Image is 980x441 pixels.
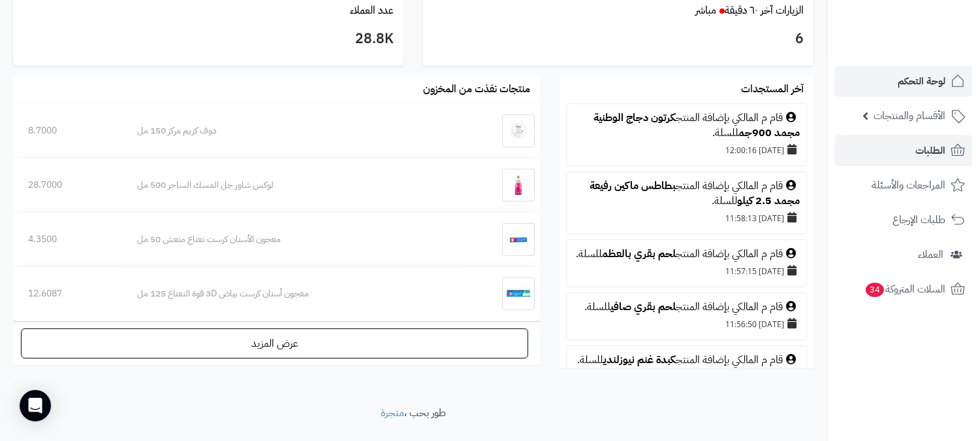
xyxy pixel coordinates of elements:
span: 34 [866,283,884,297]
a: المراجعات والأسئلة [835,169,972,201]
a: طلبات الإرجاع [835,204,972,236]
h3: آخر المستجدات [741,84,804,96]
a: كرتون دجاج الوطنية مجمد 900جم [593,110,800,141]
a: العملاء [835,239,972,270]
div: قام م المالكي بإضافة المنتج للسلة. [573,179,800,209]
div: Open Intercom Messenger [20,390,51,421]
a: عدد العملاء [350,3,394,18]
h3: منتجات نفذت من المخزون [423,84,530,96]
div: [DATE] 11:58:13 [573,209,800,227]
a: الزيارات آخر ٦٠ دقيقةمباشر [695,3,804,18]
div: [DATE] 12:00:16 [573,141,800,159]
img: logo-2.png [891,10,968,37]
span: الأقسام والمنتجات [874,107,945,125]
div: معجون أسنان كرست بياض 3D قوة النعناع 125 مل [137,287,451,300]
h3: 6 [433,28,804,50]
img: دوف كريم مركز 150 مل [502,115,535,147]
img: معجون أسنان كرست بياض 3D قوة النعناع 125 مل [502,277,535,310]
span: العملاء [918,245,943,264]
a: لحم بقري بالعظم [602,246,676,262]
a: لوحة التحكم [835,65,972,97]
div: لوكس شاور جل المسك الساحر 500 مل [137,179,451,192]
div: [DATE] 11:56:37 [573,368,800,386]
a: بطاطس ماكين رفيعة مجمد 2.5 كيلو [590,178,800,209]
div: 12.6087 [28,287,107,300]
a: عرض المزيد [21,328,528,359]
div: 28.7000 [28,179,107,192]
div: [DATE] 11:56:50 [573,315,800,333]
small: مباشر [695,3,716,18]
h3: 28.8K [23,28,394,50]
span: الطلبات [915,141,945,160]
div: قام م المالكي بإضافة المنتج للسلة. [573,247,800,262]
span: طلبات الإرجاع [893,211,945,229]
div: قام م المالكي بإضافة المنتج للسلة. [573,353,800,368]
div: معجون الأسنان كرست نعناع منعش 50 مل [137,233,451,246]
img: لوكس شاور جل المسك الساحر 500 مل [502,169,535,202]
span: السلات المتروكة [864,280,945,298]
span: لوحة التحكم [898,72,945,90]
a: كبدة غنم نيوزلندي [603,352,676,368]
a: متجرة [381,405,404,421]
div: 8.7000 [28,124,107,137]
div: دوف كريم مركز 150 مل [137,124,451,137]
div: [DATE] 11:57:15 [573,262,800,280]
div: قام م المالكي بإضافة المنتج للسلة. [573,111,800,141]
span: المراجعات والأسئلة [872,176,945,194]
img: معجون الأسنان كرست نعناع منعش 50 مل [502,223,535,256]
a: الطلبات [835,135,972,166]
a: لحم بقري صافي [610,299,676,315]
a: السلات المتروكة34 [835,273,972,305]
div: قام م المالكي بإضافة المنتج للسلة. [573,300,800,315]
div: 4.3500 [28,233,107,246]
